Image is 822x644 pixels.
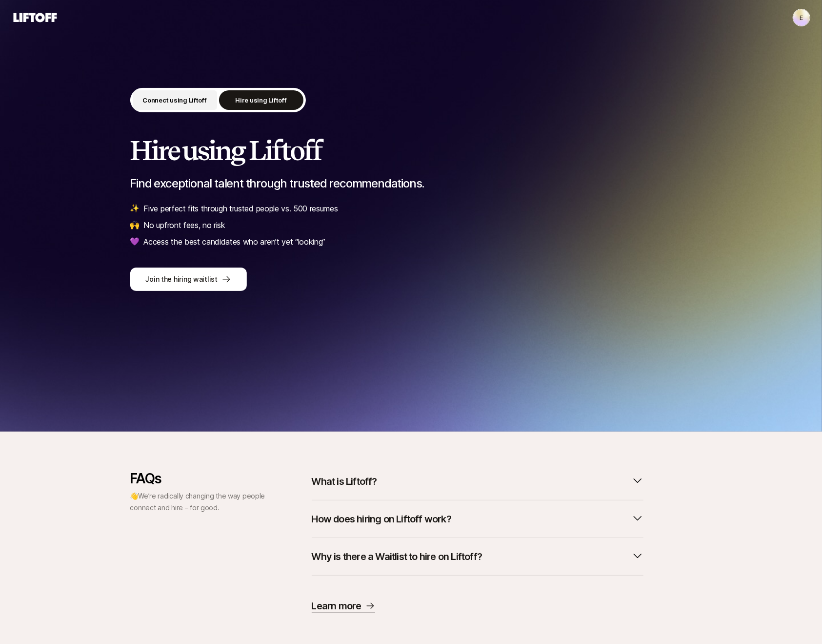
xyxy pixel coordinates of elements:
[130,177,692,190] p: Find exceptional talent through trusted recommendations.
[312,475,377,488] p: What is Liftoff?
[130,202,140,215] span: ✨
[130,235,140,248] span: 💜️
[130,219,140,231] span: 🙌
[130,136,692,165] h2: Hire using Liftoff
[144,202,338,215] p: Five perfect fits through trusted people vs. 500 resumes
[130,492,265,512] span: We’re radically changing the way people connect and hire – for good.
[144,235,326,248] p: Access the best candidates who aren’t yet “looking”
[130,268,692,291] a: Join the hiring waitlist
[793,9,810,26] button: E
[312,512,451,526] p: How does hiring on Liftoff work?
[130,268,247,291] button: Join the hiring waitlist
[312,471,643,492] button: What is Liftoff?
[142,95,207,105] p: Connect using Liftoff
[312,599,375,613] a: Learn more
[312,546,643,567] button: Why is there a Waitlist to hire on Liftoff?
[800,12,803,23] p: E
[312,550,482,563] p: Why is there a Waitlist to hire on Liftoff?
[312,599,361,613] p: Learn more
[130,471,267,486] p: FAQs
[312,508,643,530] button: How does hiring on Liftoff work?
[144,219,225,231] p: No upfront fees, no risk
[235,95,286,105] p: Hire using Liftoff
[130,490,267,514] p: 👋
